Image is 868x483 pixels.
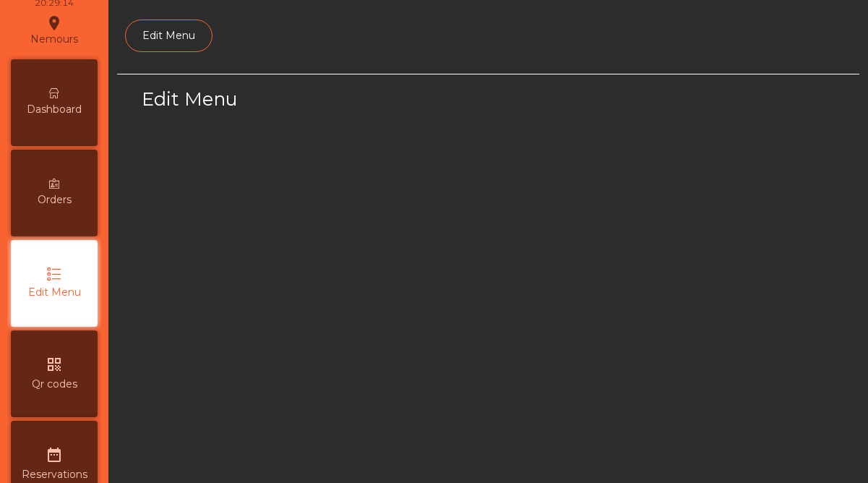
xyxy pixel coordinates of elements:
h3: Edit Menu [142,86,484,112]
i: qr_code [46,356,63,373]
i: location_on [46,14,63,32]
span: Reservations [22,467,87,482]
a: Edit Menu [125,20,212,52]
span: Qr codes [32,377,77,392]
div: Nemours [30,12,78,48]
i: date_range [46,446,63,463]
span: Orders [38,192,72,208]
span: Dashboard [27,102,82,117]
span: Edit Menu [28,285,81,300]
